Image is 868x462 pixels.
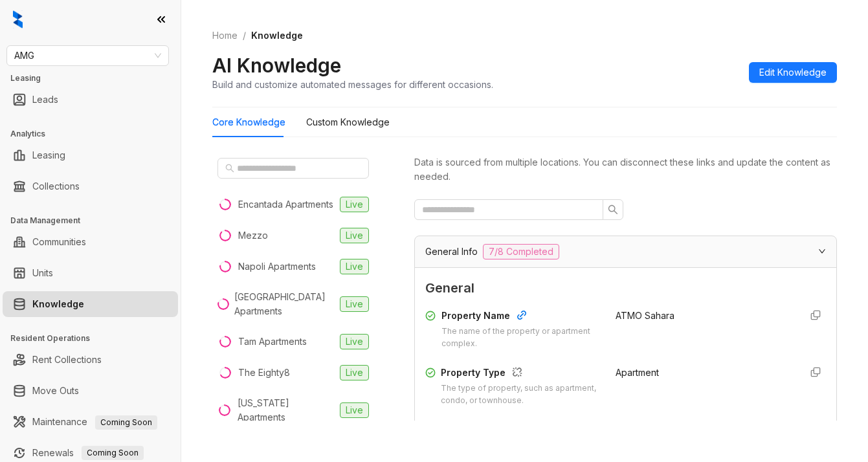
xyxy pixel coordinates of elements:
span: expanded [818,247,826,255]
div: Mezzo [238,228,268,243]
img: logo [13,10,23,28]
li: Communities [3,229,178,255]
div: Napoli Apartments [238,259,316,274]
h3: Data Management [10,215,181,226]
span: Live [340,365,369,380]
span: search [225,164,234,173]
span: search [608,204,618,215]
button: Edit Knowledge [749,62,837,83]
li: Rent Collections [3,347,178,373]
a: Leasing [32,142,65,168]
span: Live [340,228,369,243]
div: Core Knowledge [212,115,285,129]
a: Communities [32,229,86,255]
li: Leads [3,87,178,113]
div: The Eighty8 [238,366,290,380]
h2: AI Knowledge [212,53,341,78]
div: The type of property, such as apartment, condo, or townhouse. [441,382,600,407]
li: Leasing [3,142,178,168]
span: Live [340,334,369,349]
span: 7/8 Completed [483,244,559,259]
span: Live [340,402,369,418]
li: Collections [3,173,178,199]
h3: Resident Operations [10,333,181,344]
span: Coming Soon [82,446,144,460]
span: Coming Soon [95,415,157,430]
span: Live [340,197,369,212]
div: Property Type [441,366,600,382]
div: Tam Apartments [238,335,307,349]
a: Home [210,28,240,43]
li: Maintenance [3,409,178,435]
span: General Info [425,245,478,259]
div: General Info7/8 Completed [415,236,836,267]
li: Move Outs [3,378,178,404]
a: Rent Collections [32,347,102,373]
a: Collections [32,173,80,199]
h3: Leasing [10,72,181,84]
span: ATMO Sahara [616,310,674,321]
div: Encantada Apartments [238,197,333,212]
div: [US_STATE] Apartments [238,396,335,424]
li: Knowledge [3,291,178,317]
div: The name of the property or apartment complex. [441,325,600,350]
div: Custom Knowledge [306,115,390,129]
span: AMG [14,46,161,65]
a: Units [32,260,53,286]
span: Live [340,259,369,274]
li: Units [3,260,178,286]
span: Knowledge [251,30,303,41]
span: General [425,278,826,298]
span: Live [340,296,369,312]
div: Property Name [441,309,600,325]
h3: Analytics [10,128,181,140]
span: Edit Knowledge [759,65,827,80]
a: Leads [32,87,58,113]
div: Build and customize automated messages for different occasions. [212,78,493,91]
a: Knowledge [32,291,84,317]
a: Move Outs [32,378,79,404]
li: / [243,28,246,43]
div: Data is sourced from multiple locations. You can disconnect these links and update the content as... [414,155,837,184]
div: [GEOGRAPHIC_DATA] Apartments [234,290,335,318]
span: Apartment [616,367,659,378]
